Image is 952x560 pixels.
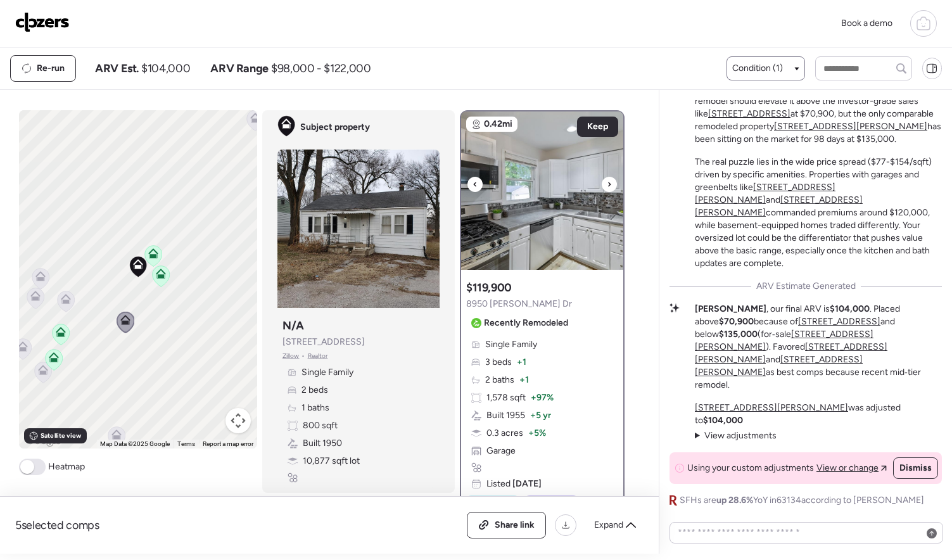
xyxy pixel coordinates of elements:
span: + 5% [528,427,546,440]
h3: N/A [282,318,304,333]
span: 2 baths [485,374,514,386]
a: [STREET_ADDRESS] [708,108,790,119]
p: The real puzzle lies in the wide price spread ($77-$154/sqft) driven by specific amenities. Prope... [695,156,942,270]
span: up 28.6% [716,495,753,506]
img: Logo [15,12,70,32]
a: Open this area in Google Maps (opens a new window) [22,432,64,449]
span: $98,000 - $122,000 [271,61,371,76]
strong: [PERSON_NAME] [695,303,766,314]
span: Map Data ©2025 Google [100,440,170,447]
span: ARV Estimate Generated [756,280,856,293]
strong: $104,000 [703,415,743,426]
span: Recently Remodeled [484,317,568,329]
span: 10,877 sqft lot [303,455,360,468]
span: 2 beds [301,384,328,397]
span: + 97% [531,391,554,404]
a: [STREET_ADDRESS][PERSON_NAME] [695,402,848,413]
span: $104,000 [141,61,190,76]
span: 1 baths [301,402,329,414]
span: Single Family [301,366,353,379]
span: 1,578 sqft [486,391,526,404]
a: [STREET_ADDRESS][PERSON_NAME] [774,121,927,132]
span: + 5 yr [530,409,551,422]
span: Condition (1) [732,62,783,75]
strong: $135,000 [719,329,758,340]
span: • [301,351,305,361]
span: View or change [816,462,879,474]
a: [STREET_ADDRESS][PERSON_NAME] [695,182,835,205]
span: Heatmap [48,461,85,473]
span: [STREET_ADDRESS] [282,336,365,348]
span: Satellite view [41,431,81,441]
a: [STREET_ADDRESS] [798,316,880,327]
strong: $104,000 [830,303,870,314]
a: Report a map error [203,440,253,447]
span: Zillow [282,351,300,361]
span: 5 selected comps [15,518,99,533]
span: View adjustments [704,430,777,441]
a: View or change [816,462,887,474]
img: Google [22,432,64,449]
a: Terms (opens in new tab) [177,440,195,447]
strong: $70,900 [719,316,754,327]
span: Realtor [308,351,328,361]
span: Built 1950 [303,437,342,450]
span: Subject property [300,121,370,134]
span: ARV Range [210,61,269,76]
summary: View adjustments [695,430,777,442]
span: 8950 [PERSON_NAME] Dr [466,298,572,310]
span: Book a demo [841,18,892,29]
span: Listed [486,478,542,490]
h3: $119,900 [466,280,512,295]
span: ARV Est. [95,61,139,76]
span: Single Family [485,338,537,351]
span: Re-run [37,62,65,75]
span: Dismiss [899,462,932,474]
span: 0.42mi [484,118,512,130]
span: + 1 [519,374,529,386]
span: Keep [587,120,608,133]
span: 800 sqft [303,419,338,432]
span: + 1 [517,356,526,369]
button: Map camera controls [225,408,251,433]
span: SFHs are YoY in 63134 according to [PERSON_NAME] [680,494,924,507]
span: Share link [495,519,535,531]
p: , our final ARV is . Placed above because of and below (for‑sale ). Favored and as best comps bec... [695,303,942,391]
p: This 2/1 ranch sits on an unusually massive 10,877 sqft lot—nearly triple the size of most comps—... [695,57,942,146]
span: Garage [486,445,516,457]
span: Expand [594,519,623,531]
p: was adjusted to [695,402,942,427]
span: 3 beds [485,356,512,369]
span: Using your custom adjustments [687,462,814,474]
span: Built 1955 [486,409,525,422]
span: [DATE] [511,478,542,489]
span: 0.3 acres [486,427,523,440]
